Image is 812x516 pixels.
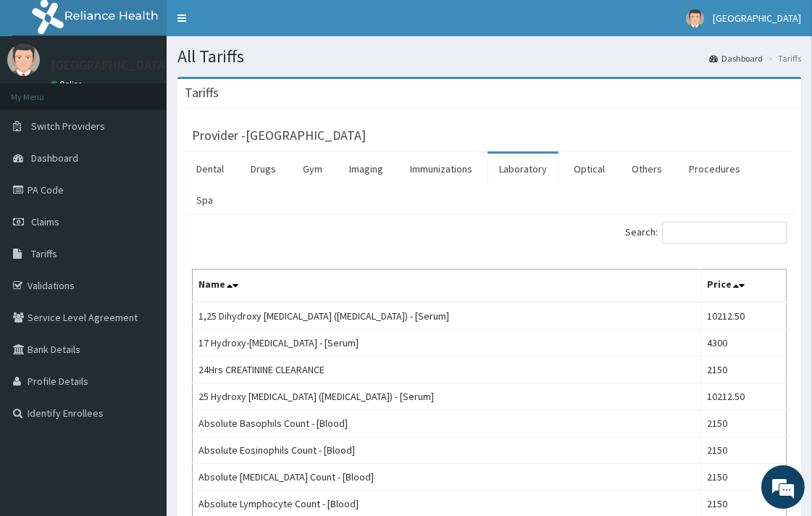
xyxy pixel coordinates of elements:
h3: Provider - [GEOGRAPHIC_DATA] [192,129,366,142]
td: Absolute [MEDICAL_DATA] Count - [Blood] [193,464,701,491]
th: Name [193,270,701,303]
td: 2150 [700,437,786,464]
img: User Image [7,43,40,76]
label: Search: [625,222,787,244]
a: Laboratory [487,154,558,184]
a: Immunizations [398,154,484,184]
p: [GEOGRAPHIC_DATA] [51,59,170,72]
a: Drugs [239,154,288,184]
td: 4300 [700,330,786,357]
span: Switch Providers [31,120,105,133]
td: 2150 [700,410,786,437]
li: Tariffs [764,52,801,64]
span: [GEOGRAPHIC_DATA] [713,12,801,25]
td: Absolute Basophils Count - [Blood] [193,410,701,437]
td: 2150 [700,357,786,383]
span: Tariffs [31,247,57,260]
a: Procedures [677,154,752,184]
a: Imaging [338,154,395,184]
a: Spa [185,185,225,215]
a: Others [620,154,674,184]
a: Dashboard [709,52,763,64]
a: Dental [185,154,235,184]
span: Claims [31,215,59,228]
span: Dashboard [31,151,78,165]
input: Search: [662,222,787,244]
td: 17 Hydroxy-[MEDICAL_DATA] - [Serum] [193,330,701,357]
img: User Image [686,9,704,28]
td: 25 Hydroxy [MEDICAL_DATA] ([MEDICAL_DATA]) - [Serum] [193,383,701,410]
a: Online [51,79,85,89]
a: Optical [562,154,616,184]
td: 2150 [700,464,786,491]
td: 1,25 Dihydroxy [MEDICAL_DATA] ([MEDICAL_DATA]) - [Serum] [193,302,701,330]
h1: All Tariffs [177,47,801,66]
th: Price [700,270,786,303]
a: Gym [291,154,334,184]
td: Absolute Eosinophils Count - [Blood] [193,437,701,464]
h3: Tariffs [185,86,219,99]
td: 24Hrs CREATININE CLEARANCE [193,357,701,383]
td: 10212.50 [700,302,786,330]
td: 10212.50 [700,383,786,410]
